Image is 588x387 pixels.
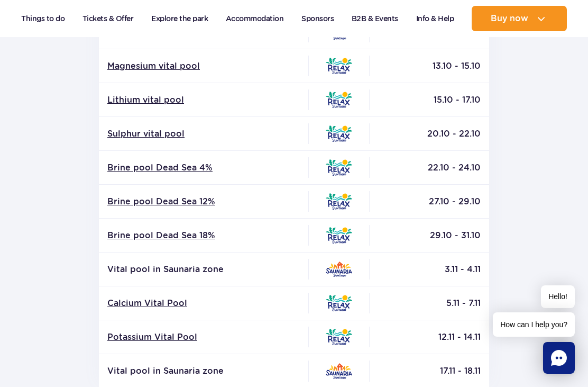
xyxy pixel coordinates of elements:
a: Things to do [21,6,65,31]
td: 22.10 - 24.10 [370,151,489,185]
img: Relax [326,125,352,141]
img: Relax [326,227,352,243]
td: 12.11 - 14.11 [370,320,489,354]
span: How can I help you? [493,312,575,337]
img: Relax [326,159,352,175]
button: Buy now [472,6,567,31]
img: Relax [326,92,352,107]
a: Brine pool Dead Sea 12% [107,196,300,208]
img: Relax [326,58,352,74]
td: 15.10 - 17.10 [370,83,489,117]
a: Explore the park [151,6,208,31]
p: Vital pool in Saunaria zone [107,264,300,275]
a: Calcium Vital Pool [107,298,300,309]
p: Vital pool in Saunaria zone [107,365,300,377]
span: Hello! [541,285,575,308]
img: Relax [326,329,352,345]
a: Sulphur vital pool [107,128,300,140]
a: Lithium vital pool [107,94,300,106]
img: Relax [326,193,352,209]
div: Chat [543,342,575,374]
a: Potassium Vital Pool [107,331,300,343]
img: Saunaria [326,262,352,277]
a: Sponsors [301,6,334,31]
span: Buy now [491,14,528,23]
td: 3.11 - 4.11 [370,253,489,286]
a: Brine pool Dead Sea 4% [107,162,300,174]
a: Info & Help [416,6,454,31]
td: 27.10 - 29.10 [370,185,489,219]
a: Tickets & Offer [82,6,134,31]
img: Saunaria [326,363,352,379]
a: B2B & Events [352,6,398,31]
img: Relax [326,295,352,311]
a: Magnesium vital pool [107,60,300,72]
td: 20.10 - 22.10 [370,117,489,151]
td: 13.10 - 15.10 [370,49,489,83]
a: Brine pool Dead Sea 18% [107,230,300,241]
td: 5.11 - 7.11 [370,286,489,320]
a: Accommodation [226,6,284,31]
td: 29.10 - 31.10 [370,219,489,253]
